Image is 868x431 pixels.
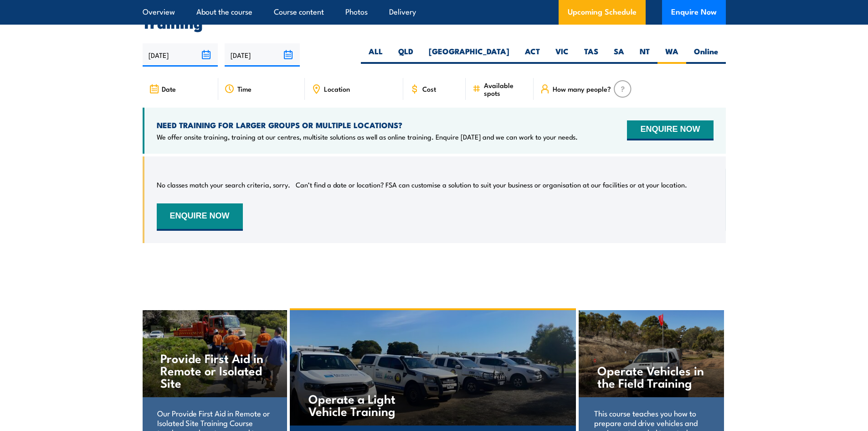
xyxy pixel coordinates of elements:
[517,46,548,64] label: ACT
[296,180,687,189] p: Can’t find a date or location? FSA can customise a solution to suit your business or organisation...
[632,46,657,64] label: NT
[422,85,436,93] span: Cost
[237,85,252,93] span: Time
[157,180,290,189] p: No classes match your search criteria, sorry.
[324,85,350,93] span: Location
[484,81,527,97] span: Available spots
[576,46,606,64] label: TAS
[225,43,300,67] input: To date
[143,43,218,67] input: From date
[160,352,268,389] h4: Provide First Aid in Remote or Isolated Site
[390,46,421,64] label: QLD
[686,46,726,64] label: Online
[627,120,713,140] button: ENQUIRE NOW
[157,132,578,141] p: We offer onsite training, training at our centres, multisite solutions as well as online training...
[308,392,416,417] h4: Operate a Light Vehicle Training
[162,85,176,93] span: Date
[421,46,517,64] label: [GEOGRAPHIC_DATA]
[657,46,686,64] label: WA
[361,46,390,64] label: ALL
[143,3,726,29] h2: UPCOMING SCHEDULE FOR - "Drive Vehicles under Operational Conditions Training"
[157,203,243,231] button: ENQUIRE NOW
[597,364,705,389] h4: Operate Vehicles in the Field Training
[553,85,611,93] span: How many people?
[606,46,632,64] label: SA
[548,46,576,64] label: VIC
[157,120,578,130] h4: NEED TRAINING FOR LARGER GROUPS OR MULTIPLE LOCATIONS?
